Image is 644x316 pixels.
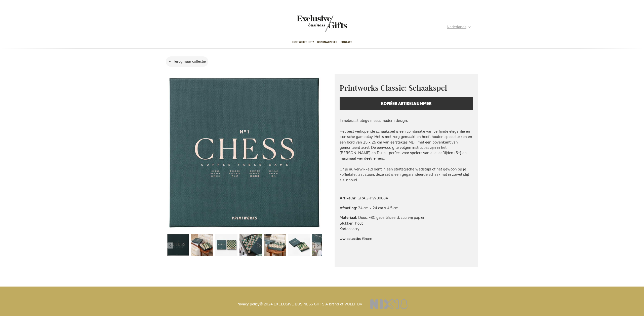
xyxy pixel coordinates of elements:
[341,36,352,48] span: Contact
[340,83,447,93] span: Printworks Classic: Schaakspel
[340,118,474,183] p: Timeless strategy meets modern design. Het best verkopende schaakspel is een combinatie van verfi...
[288,232,310,259] a: Printworks Classic: Chess
[317,36,337,48] span: Bon inwisselen
[239,232,262,259] a: Printworks Classic: Chess
[370,299,408,309] img: NIX18
[166,295,478,308] p: © 2024 EXCLUSIVE BUSINESS GIFTS A brand of VOLEF BV
[312,232,334,259] a: Printworks Classic: Chess
[447,24,466,30] span: Nederlands
[236,302,260,307] a: Privacy policy
[167,232,189,259] a: Printworks Classic: Chess
[292,36,314,48] span: Hoe werkt het?
[215,232,237,259] a: Printworks Classic: Chess
[264,232,286,259] a: Printworks Classic: Chess
[447,24,474,30] div: Nederlands
[166,74,322,230] img: Printworks Classic: Chess
[191,232,213,259] a: Printworks Classic: Chess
